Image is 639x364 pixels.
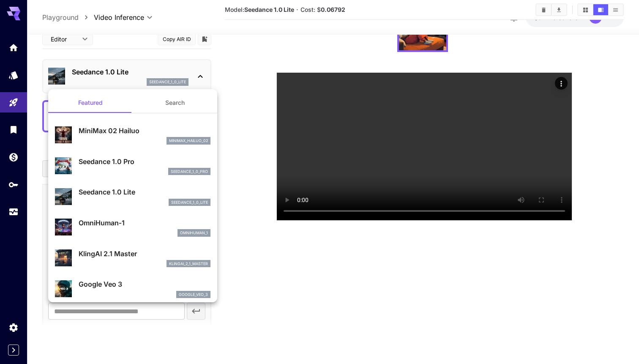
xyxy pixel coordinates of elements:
[55,214,210,240] div: OmniHuman‑1omnihuman_1
[79,249,210,259] p: KlingAI 2.1 Master
[179,292,208,298] p: google_veo_3
[171,200,208,205] p: seedance_1_0_lite
[55,276,210,301] div: Google Veo 3google_veo_3
[79,279,210,289] p: Google Veo 3
[79,187,210,197] p: Seedance 1.0 Lite
[48,93,133,113] button: Featured
[180,230,208,236] p: omnihuman_1
[79,156,210,167] p: Seedance 1.0 Pro
[79,126,210,136] p: MiniMax 02 Hailuo
[55,183,210,209] div: Seedance 1.0 Liteseedance_1_0_lite
[55,245,210,271] div: KlingAI 2.1 Masterklingai_2_1_master
[169,261,208,267] p: klingai_2_1_master
[55,153,210,179] div: Seedance 1.0 Proseedance_1_0_pro
[171,169,208,175] p: seedance_1_0_pro
[55,122,210,148] div: MiniMax 02 Hailuominimax_hailuo_02
[133,93,217,113] button: Search
[79,218,210,228] p: OmniHuman‑1
[169,138,208,144] p: minimax_hailuo_02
